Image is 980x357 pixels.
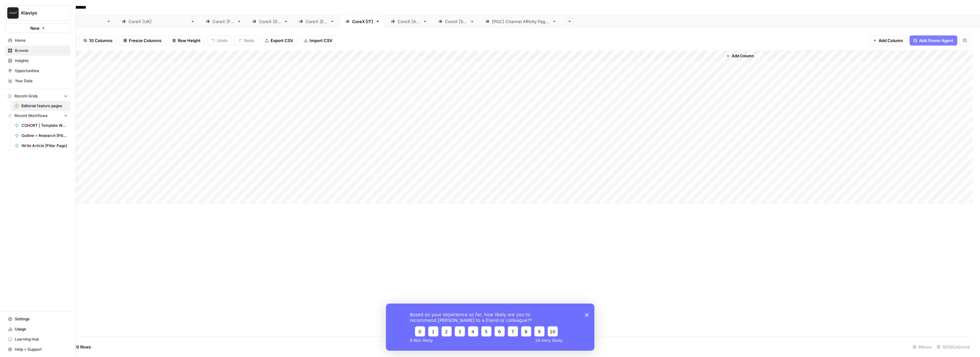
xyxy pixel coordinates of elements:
[213,18,234,25] div: CoreX [FR]
[5,5,70,21] button: Workspace: Klaviyo
[21,133,68,138] span: Outline + Research [Pillar Page]
[5,66,70,76] a: Opportunities
[21,123,68,128] span: COHORT | Template Workflow
[910,35,957,46] button: Add Power Agent
[306,18,328,25] div: CoreX [ES]
[919,37,953,44] span: Add Power Agent
[5,46,70,56] a: Browse
[5,314,70,324] a: Settings
[293,15,340,28] a: CoreX [ES]
[244,37,254,44] span: Redo
[15,68,68,74] span: Opportunities
[21,10,59,16] span: Klaviyo
[7,7,19,19] img: Klaviyo Logo
[386,304,594,351] iframe: Survey from AirOps
[89,37,112,44] span: 10 Columns
[79,35,117,46] button: 10 Columns
[5,91,70,101] button: Recent Grids
[129,18,188,25] div: CoreX [[GEOGRAPHIC_DATA]]
[30,25,39,31] span: New
[433,15,480,28] a: CoreX [SG]
[732,53,754,59] span: Add Column
[21,143,68,149] span: Write Article [Pillar Page]
[445,18,467,25] div: CoreX [SG]
[271,37,293,44] span: Export CSV
[259,18,281,25] div: CoreX [DE]
[21,103,68,109] span: Editorial feature pages
[15,316,68,322] span: Settings
[385,15,433,28] a: CoreX [AU]
[15,347,68,352] span: Help + Support
[261,35,297,46] button: Export CSV
[12,101,70,111] a: Editorial feature pages
[340,15,385,28] a: CoreX [IT]
[5,344,70,354] button: Help + Support
[200,15,247,28] a: CoreX [FR]
[119,35,165,46] button: Freeze Columns
[12,141,70,151] a: Write Article [Pillar Page]
[15,48,68,53] span: Browse
[247,15,293,28] a: CoreX [DE]
[5,334,70,344] a: Learning Hub
[116,15,200,28] a: CoreX [[GEOGRAPHIC_DATA]]
[15,113,47,119] span: Recent Workflows
[724,52,756,60] button: Add Column
[15,58,68,64] span: Insights
[12,120,70,131] a: COHORT | Template Workflow
[217,37,228,44] span: Undo
[398,18,420,25] div: CoreX [AU]
[352,18,373,25] div: CoreX [IT]
[480,15,562,28] a: [POC] Channel Affinity Pages
[5,35,70,46] a: Home
[492,18,550,25] div: [POC] Channel Affinity Pages
[5,76,70,86] a: Your Data
[234,35,258,46] button: Redo
[15,326,68,332] span: Usage
[879,37,903,44] span: Add Column
[129,37,161,44] span: Freeze Columns
[66,344,91,350] span: Add 10 Rows
[12,131,70,141] a: Outline + Research [Pillar Page]
[310,37,332,44] span: Import CSV
[5,23,70,33] button: New
[934,342,972,352] div: 10/10 Columns
[168,35,205,46] button: Row Height
[910,342,934,352] div: 8 Rows
[178,37,201,44] span: Row Height
[5,111,70,120] button: Recent Workflows
[5,324,70,334] a: Usage
[869,35,907,46] button: Add Column
[5,56,70,66] a: Insights
[207,35,232,46] button: Undo
[15,93,38,99] span: Recent Grids
[15,38,68,43] span: Home
[300,35,336,46] button: Import CSV
[15,78,68,84] span: Your Data
[15,336,68,342] span: Learning Hub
